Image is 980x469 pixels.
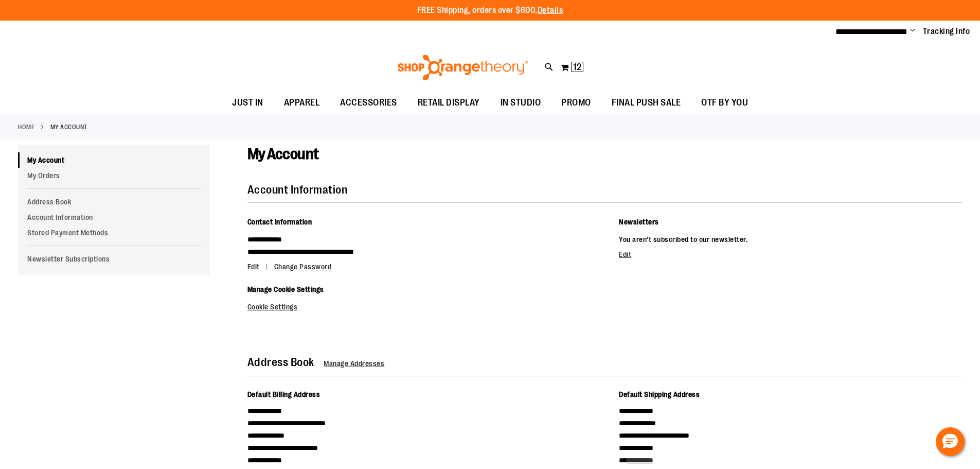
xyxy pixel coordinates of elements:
[407,91,490,115] a: RETAIL DISPLAY
[274,91,330,115] a: APPAREL
[324,359,384,368] a: Manage Addresses
[18,123,34,132] a: Home
[340,91,397,114] span: ACCESSORIES
[910,26,915,37] button: Account menu
[18,152,210,168] a: My Account
[274,263,332,271] a: Change Password
[619,233,962,246] p: You aren't subscribed to our newsletter.
[330,91,407,115] a: ACCESSORIES
[691,91,758,115] a: OTF BY YOU
[619,218,659,226] span: Newsletters
[18,225,210,240] a: Stored Payment Methods
[923,26,970,37] a: Tracking Info
[247,263,273,271] a: Edit
[573,62,581,72] span: 12
[247,263,260,271] span: Edit
[247,303,298,311] a: Cookie Settings
[247,356,314,369] strong: Address Book
[538,6,563,15] a: Details
[601,91,691,115] a: FINAL PUSH SALE
[396,55,529,80] img: Shop Orangetheory
[417,5,563,16] p: FREE Shipping, orders over $600.
[284,91,320,114] span: APPAREL
[701,91,748,114] span: OTF BY YOU
[247,183,348,196] strong: Account Information
[18,251,210,267] a: Newsletter Subscriptions
[619,250,631,258] a: Edit
[612,91,681,114] span: FINAL PUSH SALE
[418,91,480,114] span: RETAIL DISPLAY
[490,91,551,115] a: IN STUDIO
[619,390,700,398] span: Default Shipping Address
[936,427,965,456] button: Hello, have a question? Let’s chat.
[18,210,210,225] a: Account Information
[247,145,319,163] span: My Account
[247,390,320,398] span: Default Billing Address
[551,91,601,115] a: PROMO
[18,194,210,210] a: Address Book
[247,285,324,293] span: Manage Cookie Settings
[232,91,263,114] span: JUST IN
[247,218,312,226] span: Contact Information
[222,91,274,115] a: JUST IN
[50,123,87,132] strong: My Account
[561,91,591,114] span: PROMO
[501,91,541,114] span: IN STUDIO
[18,168,210,183] a: My Orders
